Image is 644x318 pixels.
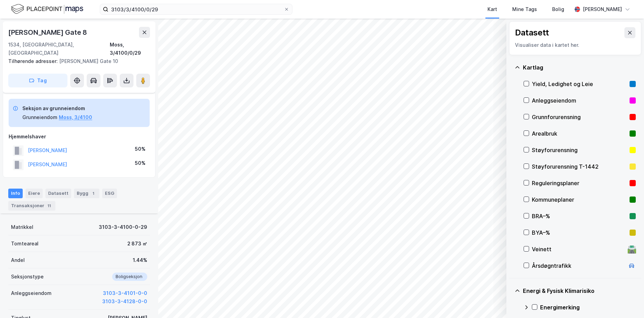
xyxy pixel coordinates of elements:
[515,27,549,38] div: Datasett
[8,74,67,87] button: Tag
[515,41,635,49] div: Visualiser data i kartet her.
[45,189,71,198] div: Datasett
[135,145,146,153] div: 50%
[532,80,627,88] div: Yield, Ledighet og Leie
[583,5,622,13] div: [PERSON_NAME]
[523,63,636,72] div: Kartlag
[108,4,284,14] input: Søk på adresse, matrikkel, gårdeiere, leietakere eller personer
[512,5,537,13] div: Mine Tags
[133,256,147,264] div: 1.44%
[540,303,636,311] div: Energimerking
[532,129,627,138] div: Arealbruk
[8,57,144,65] div: [PERSON_NAME] Gate 10
[532,229,627,237] div: BYA–%
[8,201,55,211] div: Transaksjoner
[487,5,497,13] div: Kart
[532,162,627,171] div: Støyforurensning T-1442
[9,132,150,141] div: Hjemmelshaver
[127,240,147,248] div: 2 873 ㎡
[110,41,150,57] div: Moss, 3/4100/0/29
[59,113,92,121] button: Moss, 3/4100
[532,113,627,121] div: Grunnforurensning
[8,189,23,198] div: Info
[102,297,147,306] button: 3103-3-4128-0-0
[532,212,627,220] div: BRA–%
[532,179,627,187] div: Reguleringsplaner
[11,289,52,297] div: Anleggseiendom
[532,262,625,270] div: Årsdøgntrafikk
[8,58,59,64] span: Tilhørende adresser:
[99,223,147,231] div: 3103-3-4100-0-29
[8,27,88,38] div: [PERSON_NAME] Gate 8
[22,113,57,121] div: Grunneiendom
[532,96,627,105] div: Anleggseiendom
[135,159,146,167] div: 50%
[46,202,53,209] div: 11
[11,240,39,248] div: Tomteareal
[74,189,99,198] div: Bygg
[11,223,33,231] div: Matrikkel
[552,5,564,13] div: Bolig
[11,256,25,264] div: Andel
[11,273,44,281] div: Seksjonstype
[22,104,92,113] div: Seksjon av grunneiendom
[532,146,627,154] div: Støyforurensning
[532,245,625,253] div: Veinett
[627,245,636,254] div: 🛣️
[8,41,110,57] div: 1534, [GEOGRAPHIC_DATA], [GEOGRAPHIC_DATA]
[103,289,147,297] button: 3103-3-4101-0-0
[11,3,83,15] img: logo.f888ab2527a4732fd821a326f86c7f29.svg
[25,189,43,198] div: Eiere
[90,190,97,197] div: 1
[523,287,636,295] div: Energi & Fysisk Klimarisiko
[610,285,644,318] iframe: Chat Widget
[102,189,117,198] div: ESG
[532,195,627,204] div: Kommuneplaner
